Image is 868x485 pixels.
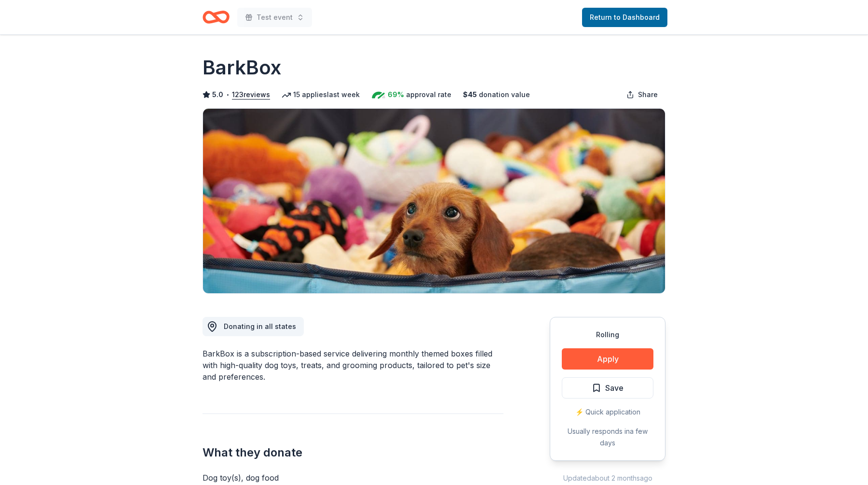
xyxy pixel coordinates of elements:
span: Test event [257,12,293,23]
button: Apply [562,348,653,370]
a: Return to Dashboard [582,8,667,27]
img: Image for BarkBox [203,109,665,293]
div: Dog toy(s), dog food [203,472,503,484]
div: BarkBox is a subscription-based service delivering monthly themed boxes filled with high-quality ... [203,348,503,383]
button: Test event [237,8,312,27]
span: donation value [479,89,530,100]
div: ⚡️ Quick application [562,406,653,418]
div: Updated about 2 months ago [550,472,665,484]
span: • [226,91,230,99]
h1: BarkBox [203,54,281,81]
div: 15 applies last week [282,89,360,100]
a: Home [203,6,230,29]
span: Share [638,89,658,100]
span: 5.0 [212,89,223,100]
h2: What they donate [203,445,503,460]
span: Donating in all states [224,322,296,330]
button: Save [562,377,653,399]
span: $ 45 [463,89,477,100]
span: 69% [388,89,404,100]
span: approval rate [406,89,451,100]
button: Share [619,85,665,104]
button: 123reviews [232,89,270,100]
span: Save [605,382,624,394]
div: Usually responds in a few days [562,426,653,449]
div: Rolling [562,329,653,341]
